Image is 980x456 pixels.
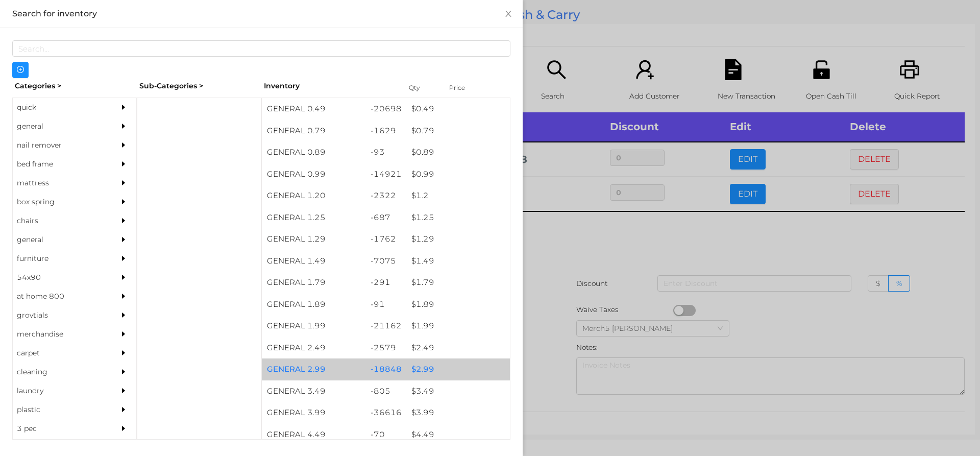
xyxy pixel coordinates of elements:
div: -291 [365,272,407,294]
div: -70 [365,424,407,446]
div: GENERAL 3.49 [262,380,365,402]
i: icon: caret-right [120,160,127,167]
div: GENERAL 3.99 [262,402,365,424]
div: GENERAL 0.79 [262,120,365,142]
div: -805 [365,380,407,402]
div: -2579 [365,337,407,359]
div: -2322 [365,185,407,207]
input: Search... [12,40,510,57]
div: GENERAL 1.20 [262,185,365,207]
div: laundry [13,381,106,400]
button: icon: plus-circle [12,62,29,78]
div: general [13,230,106,249]
div: carpet [13,344,106,363]
div: 3 pec [13,419,106,438]
div: GENERAL 1.25 [262,207,365,229]
div: Sub-Categories > [137,78,261,94]
div: GENERAL 2.99 [262,358,365,380]
div: GENERAL 4.49 [262,424,365,446]
div: chairs [13,211,106,230]
div: -7075 [365,250,407,272]
div: at home 800 [13,287,106,306]
div: plastic [13,400,106,419]
i: icon: caret-right [120,349,127,356]
div: general [13,117,106,136]
div: $ 1.49 [406,250,510,272]
i: icon: caret-right [120,425,127,432]
div: -21162 [365,315,407,337]
div: GENERAL 1.49 [262,250,365,272]
div: $ 1.2 [406,185,510,207]
div: $ 1.99 [406,315,510,337]
div: -18848 [365,358,407,380]
div: Price [447,81,487,95]
div: -687 [365,207,407,229]
div: GENERAL 1.99 [262,315,365,337]
div: GENERAL 0.49 [262,98,365,120]
div: $ 2.49 [406,337,510,359]
div: $ 1.25 [406,207,510,229]
div: box spring [13,193,106,211]
div: $ 0.89 [406,141,510,163]
i: icon: caret-right [120,293,127,300]
div: quick [13,98,106,117]
div: $ 1.79 [406,272,510,294]
div: GENERAL 0.89 [262,141,365,163]
div: $ 3.49 [406,380,510,402]
div: $ 1.29 [406,228,510,250]
div: GENERAL 1.29 [262,228,365,250]
div: Categories > [12,78,137,94]
div: 54x90 [13,268,106,287]
i: icon: caret-right [120,368,127,375]
div: bed frame [13,155,106,174]
i: icon: caret-right [120,104,127,111]
div: grovtials [13,306,106,325]
div: $ 0.79 [406,120,510,142]
i: icon: caret-right [120,141,127,149]
i: icon: caret-right [120,255,127,262]
div: GENERAL 2.49 [262,337,365,359]
div: Qty [406,81,437,95]
div: $ 1.89 [406,294,510,316]
i: icon: caret-right [120,236,127,243]
div: $ 0.49 [406,98,510,120]
div: -20698 [365,98,407,120]
i: icon: close [504,10,512,18]
i: icon: caret-right [120,217,127,224]
div: $ 0.99 [406,163,510,185]
i: icon: caret-right [120,274,127,281]
div: -36616 [365,402,407,424]
div: GENERAL 0.99 [262,163,365,185]
div: -1629 [365,120,407,142]
div: cleaning [13,363,106,381]
div: furniture [13,249,106,268]
div: $ 4.49 [406,424,510,446]
div: -14921 [365,163,407,185]
i: icon: caret-right [120,198,127,205]
i: icon: caret-right [120,406,127,413]
div: Inventory [264,81,396,91]
div: -1762 [365,228,407,250]
i: icon: caret-right [120,179,127,186]
i: icon: caret-right [120,387,127,394]
div: GENERAL 1.89 [262,294,365,316]
div: nail remover [13,136,106,155]
div: merchandise [13,325,106,344]
i: icon: caret-right [120,311,127,319]
div: -91 [365,294,407,316]
div: -93 [365,141,407,163]
div: GENERAL 1.79 [262,272,365,294]
i: icon: caret-right [120,123,127,130]
div: $ 2.99 [406,358,510,380]
div: Search for inventory [12,8,510,19]
div: mattress [13,174,106,193]
div: $ 3.99 [406,402,510,424]
i: icon: caret-right [120,330,127,338]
